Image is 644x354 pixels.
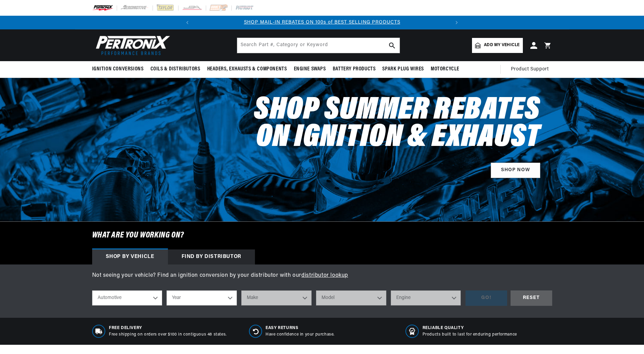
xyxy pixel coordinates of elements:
a: distributor lookup [301,273,348,278]
slideshow-component: Translation missing: en.sections.announcements.announcement_bar [75,16,569,29]
summary: Headers, Exhausts & Components [204,61,290,77]
summary: Product Support [511,61,552,78]
span: Headers, Exhausts & Components [207,66,287,73]
div: 1 of 2 [194,19,450,26]
p: Not seeing your vehicle? Find an ignition conversion by your distributor with our [92,271,552,280]
button: Translation missing: en.sections.announcements.previous_announcement [181,16,194,29]
button: search button [385,38,400,53]
span: Battery Products [333,66,376,73]
summary: Coils & Distributors [147,61,204,77]
div: Shop by vehicle [92,249,168,264]
div: Find by Distributor [168,249,255,264]
span: Product Support [511,66,549,73]
span: RELIABLE QUALITY [423,325,517,331]
select: Engine [391,290,461,305]
summary: Ignition Conversions [92,61,147,77]
h2: Shop Summer Rebates on Ignition & Exhaust [254,97,540,152]
input: Search Part #, Category or Keyword [237,38,400,53]
select: Make [241,290,312,305]
h6: What are you working on? [75,222,569,249]
div: Announcement [194,19,450,26]
select: Model [316,290,386,305]
a: Add my vehicle [472,38,523,53]
summary: Engine Swaps [290,61,329,77]
span: Coils & Distributors [151,66,200,73]
summary: Battery Products [329,61,379,77]
span: Add my vehicle [484,42,519,49]
span: Easy Returns [266,325,334,331]
summary: Spark Plug Wires [379,61,427,77]
div: RESET [511,290,552,306]
span: Motorcycle [431,66,459,73]
span: Free Delivery [109,325,227,331]
a: SHOP MAIL-IN REBATES ON 100s of BEST SELLING PRODUCTS [244,20,400,25]
p: Products built to last for enduring performance [423,332,517,338]
img: Pertronix [92,33,171,57]
span: Engine Swaps [294,66,326,73]
a: SHOP NOW [491,163,540,178]
button: Translation missing: en.sections.announcements.next_announcement [450,16,463,29]
select: Ride Type [92,290,162,305]
span: Ignition Conversions [92,66,144,73]
summary: Motorcycle [427,61,463,77]
p: Have confidence in your purchase. [266,332,334,338]
span: Spark Plug Wires [382,66,424,73]
select: Year [167,290,237,305]
p: Free shipping on orders over $100 in contiguous 48 states. [109,332,227,338]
